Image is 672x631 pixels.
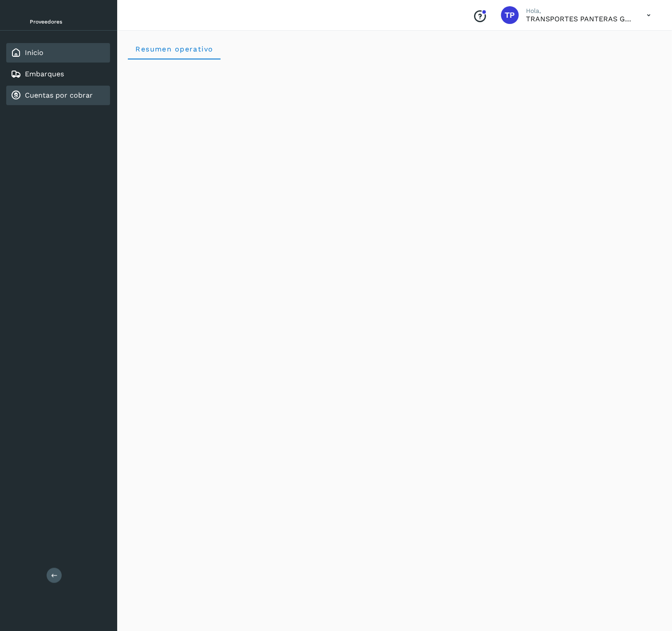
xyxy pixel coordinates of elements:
p: Proveedores [30,19,107,25]
a: Cuentas por cobrar [25,91,93,99]
p: Hola, [526,7,632,15]
a: Embarques [25,70,64,78]
div: Inicio [6,43,110,63]
p: TRANSPORTES PANTERAS GAPO S.A. DE C.V. [526,15,632,23]
span: Resumen operativo [135,45,213,53]
div: Embarques [6,64,110,84]
div: Cuentas por cobrar [6,86,110,105]
a: Inicio [25,48,43,57]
